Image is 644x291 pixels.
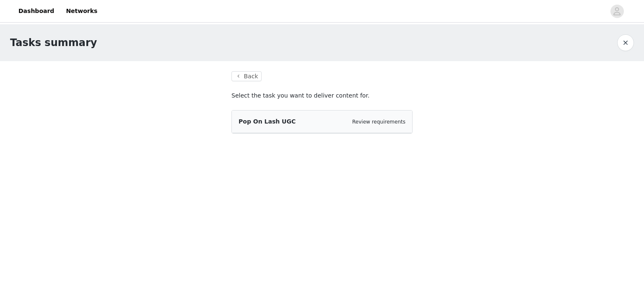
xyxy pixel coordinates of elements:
[13,2,59,21] a: Dashboard
[61,2,102,21] a: Networks
[231,91,413,100] p: Select the task you want to deliver content for.
[613,5,621,18] div: avatar
[231,71,262,81] button: Back
[239,118,296,125] span: Pop On Lash UGC
[352,119,405,125] a: Review requirements
[10,35,97,50] h1: Tasks summary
